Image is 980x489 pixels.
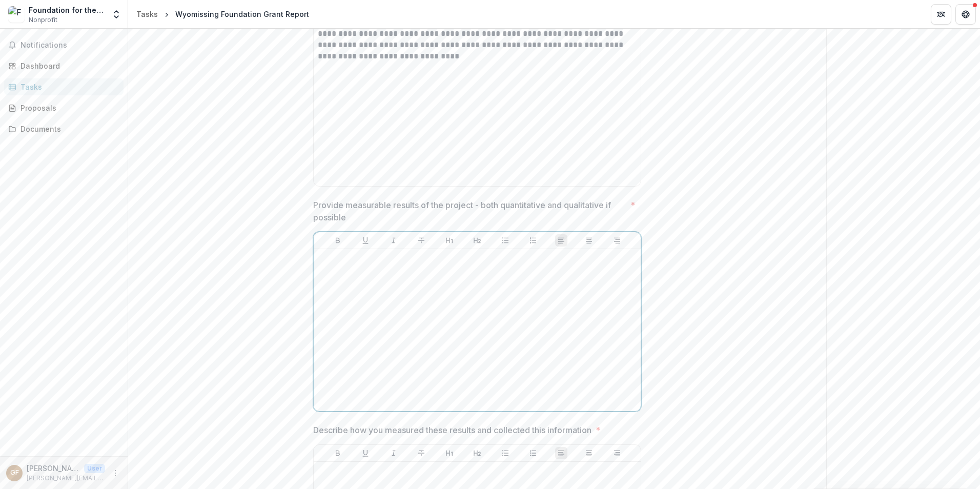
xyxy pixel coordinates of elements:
p: Describe how you measured these results and collected this information [313,424,591,436]
nav: breadcrumb [132,7,313,22]
button: Align Center [583,234,595,247]
span: Nonprofit [29,15,57,25]
button: Align Left [555,234,567,247]
a: Tasks [4,78,124,95]
p: [PERSON_NAME] [27,463,80,474]
p: [PERSON_NAME][EMAIL_ADDRESS][PERSON_NAME][DOMAIN_NAME] [27,474,105,483]
a: Proposals [4,99,124,116]
button: Bold [332,234,344,247]
div: Tasks [21,81,115,92]
button: Heading 1 [443,234,456,247]
a: Tasks [132,7,162,22]
div: Dashboard [21,60,115,71]
button: Heading 1 [443,447,456,459]
button: Ordered List [527,234,539,247]
div: Geoff Fleming [10,470,19,476]
button: Underline [359,234,372,247]
div: Documents [21,124,115,134]
button: Strike [415,447,427,459]
img: Foundation for the Reading Public Museum [8,6,25,23]
button: Align Right [611,447,623,459]
button: Bullet List [499,234,512,247]
button: Align Center [583,447,595,459]
button: Heading 2 [471,447,483,459]
button: Bold [332,447,344,459]
div: Foundation for the [GEOGRAPHIC_DATA] [29,5,105,15]
button: Ordered List [527,447,539,459]
button: Notifications [4,37,124,53]
span: Notifications [21,41,119,50]
button: More [109,467,121,479]
button: Bullet List [499,447,512,459]
button: Open entity switcher [109,4,124,25]
button: Italicize [387,447,400,459]
a: Documents [4,120,124,137]
button: Heading 2 [471,234,483,247]
button: Align Right [611,234,623,247]
button: Strike [415,234,427,247]
button: Underline [359,447,372,459]
button: Partners [931,4,951,25]
div: Proposals [21,103,115,113]
div: Tasks [136,9,158,19]
p: Provide measurable results of the project - both quantitative and qualitative if possible [313,199,626,223]
button: Get Help [955,4,976,25]
a: Dashboard [4,57,124,74]
button: Align Left [555,447,567,459]
p: User [84,464,105,473]
button: Italicize [387,234,400,247]
div: Wyomissing Foundation Grant Report [175,9,309,19]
